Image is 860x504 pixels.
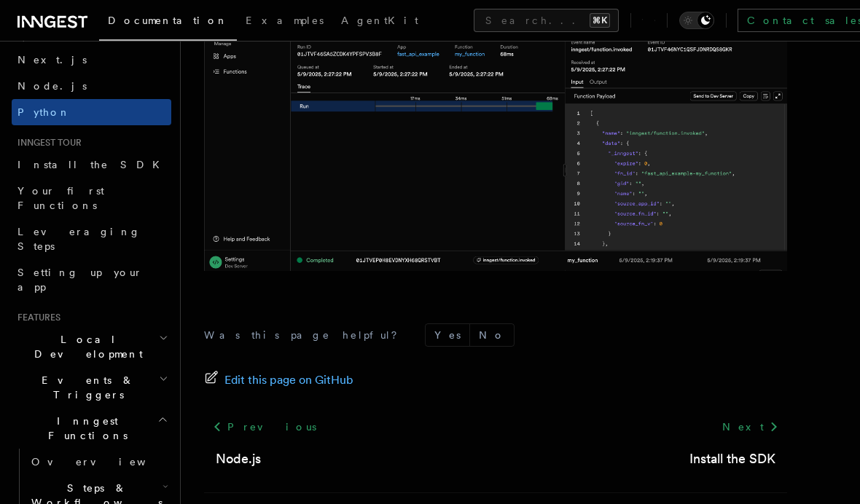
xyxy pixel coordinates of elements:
[31,456,181,468] span: Overview
[12,373,159,402] span: Events & Triggers
[12,414,157,443] span: Inngest Functions
[224,370,353,390] span: Edit this page on GitHub
[12,332,159,361] span: Local Development
[12,73,171,99] a: Node.js
[590,13,610,28] kbd: ⌘K
[426,324,469,346] button: Yes
[12,137,82,149] span: Inngest tour
[12,99,171,125] a: Python
[12,259,171,300] a: Setting up your app
[17,106,71,118] span: Python
[12,218,171,259] a: Leveraging Steps
[17,226,141,252] span: Leveraging Steps
[12,312,60,323] span: Features
[12,151,171,178] a: Install the SDK
[204,328,407,342] p: Was this page helpful?
[714,414,787,440] a: Next
[679,12,714,29] button: Toggle dark mode
[237,4,332,39] a: Examples
[12,326,171,367] button: Local Development
[470,324,514,346] button: No
[17,159,168,170] span: Install the SDK
[26,449,171,475] a: Overview
[204,370,353,390] a: Edit this page on GitHub
[12,367,171,408] button: Events & Triggers
[246,15,324,26] span: Examples
[12,47,171,73] a: Next.js
[108,15,228,26] span: Documentation
[17,185,104,211] span: Your first Functions
[204,414,324,440] a: Previous
[12,408,171,449] button: Inngest Functions
[12,178,171,218] a: Your first Functions
[474,9,619,32] button: Search...⌘K
[689,449,775,469] a: Install the SDK
[332,4,427,39] a: AgentKit
[216,449,261,469] a: Node.js
[17,267,143,293] span: Setting up your app
[99,4,237,41] a: Documentation
[17,54,87,66] span: Next.js
[341,15,418,26] span: AgentKit
[17,80,87,92] span: Node.js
